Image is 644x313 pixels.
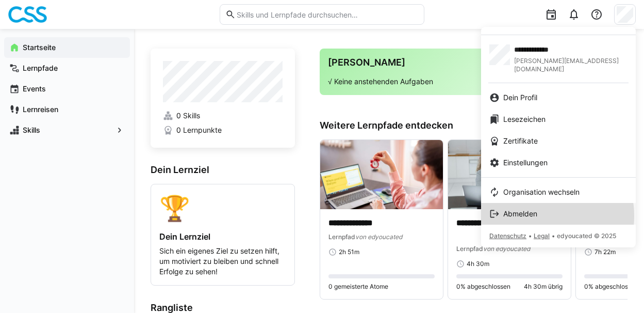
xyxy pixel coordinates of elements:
[503,92,537,103] span: Dein Profil
[489,232,526,240] span: Datenschutz
[534,232,550,240] span: Legal
[503,209,537,219] span: Abmelden
[529,232,532,240] span: •
[552,232,555,240] span: •
[503,136,538,146] span: Zertifikate
[557,232,616,240] span: edyoucated © 2025
[514,57,628,73] span: [PERSON_NAME][EMAIL_ADDRESS][DOMAIN_NAME]
[503,187,580,197] span: Organisation wechseln
[503,114,546,124] span: Lesezeichen
[503,158,548,168] span: Einstellungen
